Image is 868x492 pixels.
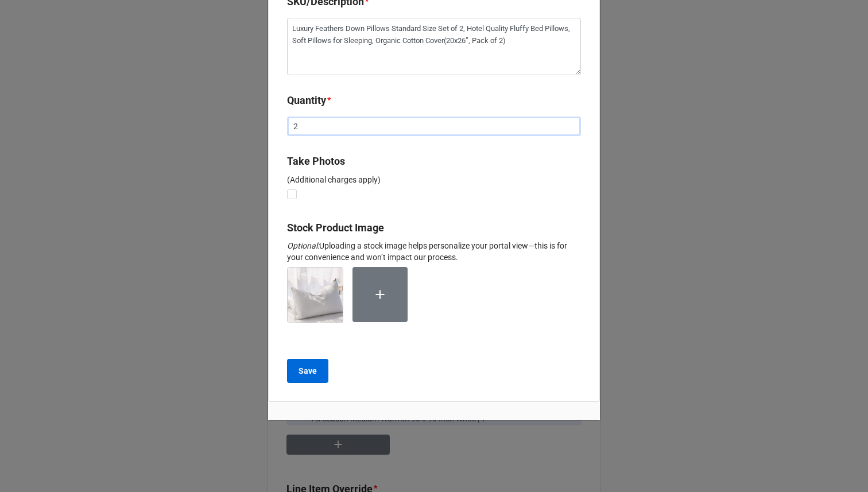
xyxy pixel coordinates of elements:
[287,359,328,383] button: Save
[287,240,581,263] p: Uploading a stock image helps personalize your portal view—this is for your convenience and won’t...
[287,220,384,236] label: Stock Product Image
[288,268,343,323] img: HyO6ax8G5TorCOX4ipLvuI79o5YjARR9lJulS4-bkng
[287,174,581,185] p: (Additional charges apply)
[287,92,326,109] label: Quantity
[287,18,581,75] textarea: Luxury Feathers Down Pillows Standard Size Set of 2, Hotel Quality Fluffy Bed Pillows, Soft Pillo...
[287,267,352,332] div: image.png
[287,153,345,169] label: Take Photos
[299,365,317,377] b: Save
[287,241,319,250] em: Optional:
